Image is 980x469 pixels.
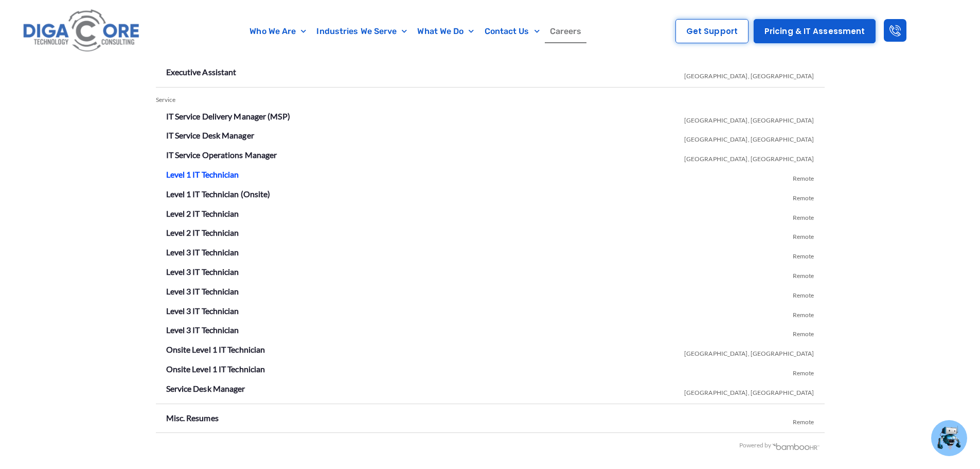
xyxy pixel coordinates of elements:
a: Contact Us [479,20,545,43]
a: IT Service Delivery Manager (MSP) [166,111,290,121]
div: Powered by [156,438,820,453]
span: [GEOGRAPHIC_DATA], [GEOGRAPHIC_DATA] [684,342,814,361]
a: Careers [545,20,587,43]
a: Pricing & IT Assessment [754,19,876,43]
span: [GEOGRAPHIC_DATA], [GEOGRAPHIC_DATA] [684,128,814,147]
a: Level 3 IT Technician [166,306,239,316]
a: Level 2 IT Technician [166,209,239,218]
a: Industries We Serve [311,20,412,43]
span: [GEOGRAPHIC_DATA], [GEOGRAPHIC_DATA] [684,147,814,167]
span: Pricing & IT Assessment [764,27,865,35]
a: Who We Are [244,20,311,43]
span: Remote [793,225,814,245]
span: Remote [793,361,814,381]
a: IT Service Desk Manager [166,130,254,140]
div: Service [156,93,825,108]
span: [GEOGRAPHIC_DATA], [GEOGRAPHIC_DATA] [684,109,814,128]
a: Onsite Level 1 IT Technician [166,344,265,354]
span: Remote [793,303,814,323]
a: Level 1 IT Technician [166,169,239,179]
a: Service Desk Manager [166,384,245,393]
a: Level 3 IT Technician [166,267,239,276]
span: Remote [793,186,814,206]
a: Misc. Resumes [166,413,219,423]
img: Digacore logo 1 [20,5,144,57]
a: Level 3 IT Technician [166,286,239,296]
span: Remote [793,264,814,284]
a: Level 1 IT Technician (Onsite) [166,189,271,199]
span: Remote [793,410,814,430]
span: [GEOGRAPHIC_DATA], [GEOGRAPHIC_DATA] [684,64,814,84]
a: Executive Assistant [166,67,237,77]
a: IT Service Operations Manager [166,150,277,160]
span: Get Support [686,27,738,35]
span: Remote [793,322,814,342]
a: Get Support [675,19,749,43]
img: BambooHR - HR software [772,442,820,450]
a: Level 2 IT Technician [166,228,239,237]
span: Remote [793,167,814,186]
a: Level 3 IT Technician [166,325,239,335]
a: What We Do [412,20,479,43]
a: Onsite Level 1 IT Technician [166,364,265,374]
span: Remote [793,284,814,303]
span: Remote [793,206,814,225]
nav: Menu [193,20,639,43]
span: [GEOGRAPHIC_DATA], [GEOGRAPHIC_DATA] [684,381,814,401]
a: Level 3 IT Technician [166,247,239,257]
span: Remote [793,245,814,264]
